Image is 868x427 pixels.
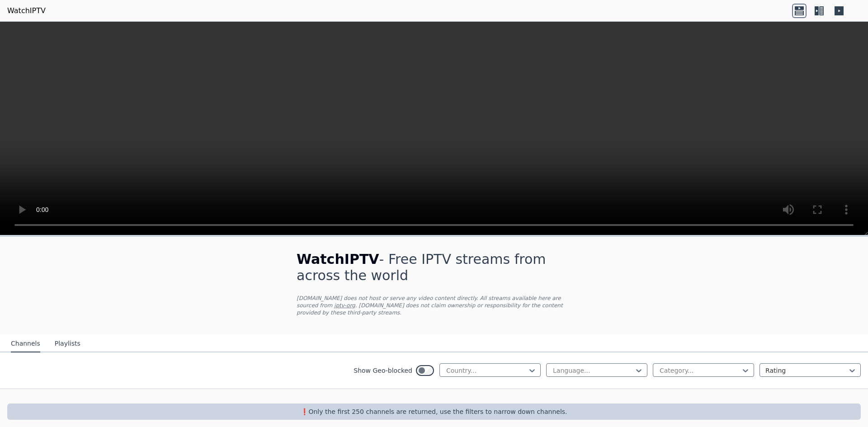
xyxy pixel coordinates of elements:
button: Playlists [55,335,80,352]
button: Channels [11,335,40,352]
label: Show Geo-blocked [354,366,412,375]
span: WatchIPTV [297,251,379,267]
a: iptv-org [334,302,355,309]
p: [DOMAIN_NAME] does not host or serve any video content directly. All streams available here are s... [297,295,571,316]
p: ❗️Only the first 250 channels are returned, use the filters to narrow down channels. [11,407,857,416]
a: WatchIPTV [7,5,46,16]
h1: - Free IPTV streams from across the world [297,251,571,284]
